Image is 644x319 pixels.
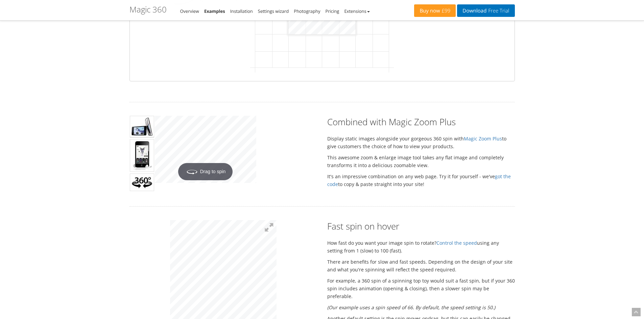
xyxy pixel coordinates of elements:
[327,258,515,273] p: There are benefits for slow and fast speeds. Depending on the design of your site and what you're...
[327,239,515,255] p: How fast do you want your image spin to rotate? using any setting from 1 (slow) to 100 (fast).
[457,4,515,17] a: DownloadFree Trial
[436,240,477,246] a: Control the speed
[327,154,515,169] p: This awesome zoom & enlarge image tool takes any flat image and completely transforms it into a d...
[325,8,339,14] a: Pricing
[258,8,289,14] a: Settings wizard
[327,304,495,311] em: (Our example uses a spin speed of 66. By default, the speed setting is 50.)
[440,8,451,14] span: £99
[155,116,256,183] a: Drag to spin
[327,172,515,188] p: It's an impressive combination on any web page. Try it for yourself - we've to copy & paste strai...
[327,277,515,300] p: For example, a 360 spin of a spinning top toy would suit a fast spin, but if your 360 spin includ...
[294,8,320,14] a: Photography
[464,135,502,142] a: Magic Zoom Plus
[204,8,225,14] a: Examples
[486,8,509,14] span: Free Trial
[327,116,515,128] h2: Combined with Magic Zoom Plus
[327,135,515,150] p: Display static images alongside your gorgeous 360 spin with to give customers the choice of how t...
[344,8,369,14] a: Extensions
[129,5,167,14] h1: Magic 360
[414,4,456,17] a: Buy now£99
[327,220,515,232] h2: Fast spin on hover
[180,8,199,14] a: Overview
[230,8,253,14] a: Installation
